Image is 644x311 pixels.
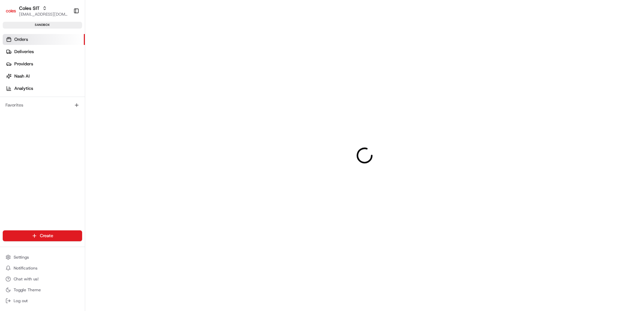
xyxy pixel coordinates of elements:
[116,67,124,75] button: Start new chat
[19,12,68,17] button: [EMAIL_ADDRESS][DOMAIN_NAME]
[3,274,82,284] button: Chat with us!
[68,115,82,120] span: Pylon
[7,6,20,20] img: Nash
[19,5,40,12] button: Coles SIT
[7,99,12,104] div: 📗
[3,100,82,111] div: Favorites
[23,71,86,77] div: We're available if you need us!
[48,115,82,120] a: Powered byPylon
[14,265,37,271] span: Notifications
[18,44,112,51] input: Clear
[7,27,124,38] p: Welcome 👋
[14,276,39,282] span: Chat with us!
[3,34,85,45] a: Orders
[14,98,52,105] span: Knowledge Base
[40,233,53,239] span: Create
[5,5,16,16] img: Coles SIT
[58,99,63,104] div: 💻
[14,36,28,43] span: Orders
[3,59,85,69] a: Providers
[64,98,109,105] span: API Documentation
[23,65,112,71] div: Start new chat
[3,83,85,94] a: Analytics
[3,296,82,306] button: Log out
[14,49,34,55] span: Deliveries
[3,285,82,295] button: Toggle Theme
[3,263,82,273] button: Notifications
[14,73,30,79] span: Nash AI
[14,85,33,92] span: Analytics
[14,61,33,67] span: Providers
[14,298,28,304] span: Log out
[4,96,55,108] a: 📗Knowledge Base
[3,230,82,241] button: Create
[3,46,85,57] a: Deliveries
[3,22,82,29] div: sandbox
[7,65,19,77] img: 1736555255976-a54dd68f-1ca7-489b-9aae-adbdc363a1c4
[14,287,41,293] span: Toggle Theme
[3,71,85,82] a: Nash AI
[14,255,29,260] span: Settings
[3,3,71,19] button: Coles SITColes SIT[EMAIL_ADDRESS][DOMAIN_NAME]
[55,96,112,108] a: 💻API Documentation
[3,252,82,262] button: Settings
